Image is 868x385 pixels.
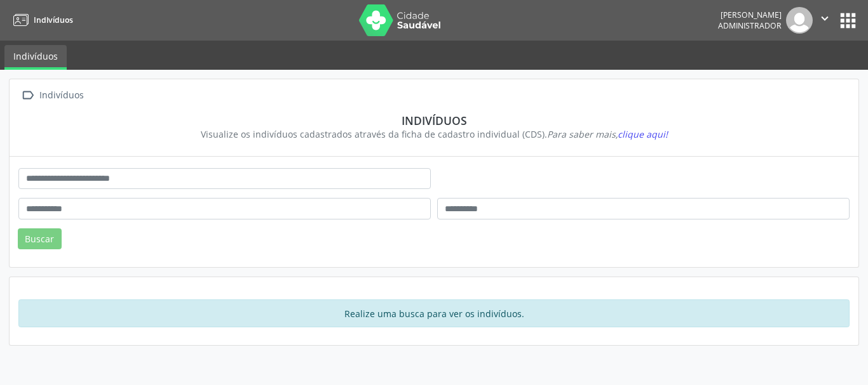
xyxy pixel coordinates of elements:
span: Indivíduos [34,15,73,25]
button: apps [837,10,859,32]
i:  [818,11,832,25]
a:  Indivíduos [18,86,86,105]
div: [PERSON_NAME] [718,10,782,20]
a: Indivíduos [9,10,73,30]
div: Indivíduos [27,114,841,127]
i: Para saber mais, [547,128,668,140]
button: Buscar [18,228,62,250]
img: img [786,7,813,34]
i:  [18,86,37,105]
a: Indivíduos [4,45,67,70]
span: Administrador [718,20,782,31]
button:  [813,7,837,34]
div: Indivíduos [37,86,86,105]
span: clique aqui! [618,128,668,140]
div: Visualize os indivíduos cadastrados através da ficha de cadastro individual (CDS). [27,127,841,141]
div: Realize uma busca para ver os indivíduos. [18,299,850,327]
